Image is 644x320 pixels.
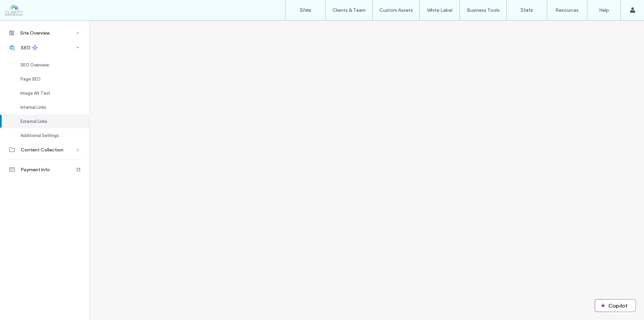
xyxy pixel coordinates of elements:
[521,7,533,13] label: Stats
[599,7,609,13] label: Help
[20,105,46,110] span: Internal Links
[20,77,41,82] span: Page SEO
[20,119,47,124] span: External Links
[379,7,413,13] label: Custom Assets
[21,167,50,173] span: Payment Info
[20,30,50,36] span: Site Overview
[555,7,579,13] label: Resources
[20,91,50,96] span: Image Alt Text
[21,45,31,51] span: SEO
[300,7,311,13] label: Sites
[20,133,59,138] span: Additional Settings
[467,7,500,13] label: Business Tools
[595,300,636,312] button: Copilot
[332,7,366,13] label: Clients & Team
[427,7,452,13] label: White Label
[20,62,49,67] span: SEO Overview
[21,147,63,153] span: Content Collection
